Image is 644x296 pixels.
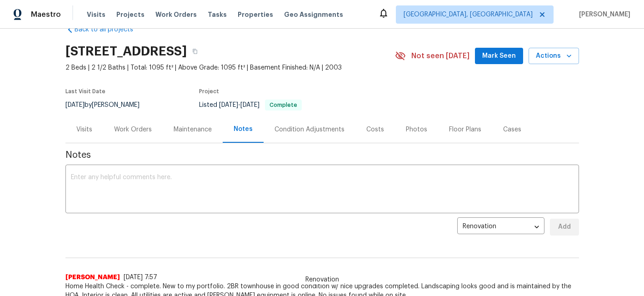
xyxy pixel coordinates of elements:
span: Actions [536,50,572,62]
span: [GEOGRAPHIC_DATA], [GEOGRAPHIC_DATA] [404,10,533,19]
h2: [STREET_ADDRESS] [65,47,187,56]
span: [PERSON_NAME] [575,10,630,19]
span: Geo Assignments [284,10,343,19]
span: Properties [238,10,273,19]
span: Renovation [300,275,344,284]
span: Mark Seen [482,50,516,62]
span: - [219,102,260,108]
div: Maintenance [174,125,212,134]
span: Maestro [31,10,61,19]
span: 2 Beds | 2 1/2 Baths | Total: 1095 ft² | Above Grade: 1095 ft² | Basement Finished: N/A | 2003 [65,63,395,72]
span: [PERSON_NAME] [65,273,120,282]
button: Actions [529,48,579,65]
span: Visits [87,10,105,19]
span: Notes [65,151,579,160]
span: [DATE] 7:57 [124,274,157,281]
span: Projects [116,10,145,19]
div: Floor Plans [449,125,481,134]
div: Work Orders [114,125,152,134]
span: [DATE] [219,102,238,108]
span: Last Visit Date [65,89,105,94]
div: Costs [366,125,384,134]
span: Complete [266,102,301,108]
div: by [PERSON_NAME] [65,100,150,110]
a: Back to all projects [65,25,153,34]
div: Visits [76,125,92,134]
div: Notes [234,125,253,134]
div: Cases [503,125,521,134]
span: Project [199,89,219,94]
div: Photos [406,125,427,134]
span: Listed [199,102,302,108]
span: Tasks [208,11,227,18]
button: Mark Seen [475,48,523,65]
span: Work Orders [155,10,197,19]
span: [DATE] [240,102,260,108]
span: [DATE] [65,102,85,108]
span: Not seen [DATE] [411,51,469,60]
div: Renovation [457,216,544,238]
div: Condition Adjustments [275,125,344,134]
